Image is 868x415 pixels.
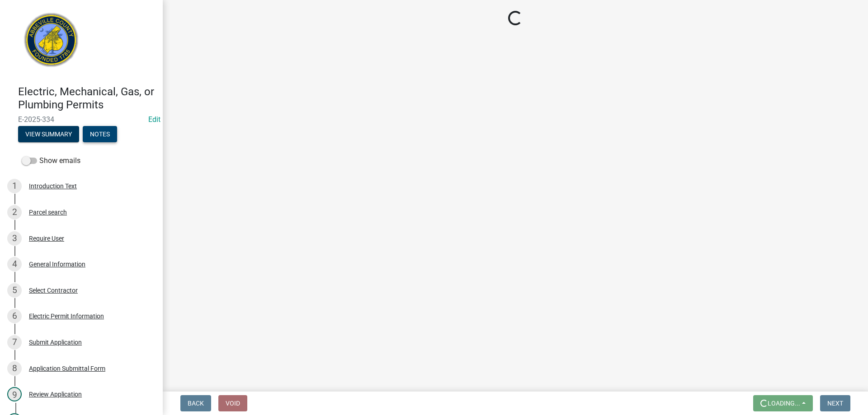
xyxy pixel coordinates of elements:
div: Parcel search [29,209,67,215]
div: Review Application [29,391,82,397]
wm-modal-confirm: Summary [18,131,79,138]
div: 4 [7,257,22,271]
wm-modal-confirm: Edit Application Number [148,115,160,124]
div: 7 [7,335,22,350]
div: 2 [7,205,22,219]
button: Notes [83,126,117,142]
span: Next [827,400,843,407]
div: 8 [7,361,22,376]
span: Back [188,400,204,407]
div: Application Submittal Form [29,365,105,372]
div: 6 [7,309,22,323]
button: Back [180,395,211,411]
a: Edit [148,115,160,124]
div: Electric Permit Information [29,313,104,319]
div: Select Contractor [29,287,78,294]
div: 9 [7,387,22,401]
div: 5 [7,283,22,298]
div: General Information [29,261,85,267]
h4: Electric, Mechanical, Gas, or Plumbing Permits [18,85,156,112]
button: Next [820,395,850,411]
label: Show emails [22,155,80,166]
button: View Summary [18,126,79,142]
div: 1 [7,179,22,193]
span: E-2025-334 [18,115,145,124]
span: Loading... [768,400,800,407]
div: 3 [7,231,22,246]
div: Submit Application [29,339,82,345]
img: Abbeville County, South Carolina [18,9,85,76]
div: Require User [29,235,64,242]
div: Introduction Text [29,183,77,189]
wm-modal-confirm: Notes [83,131,117,138]
button: Void [218,395,247,411]
button: Loading... [753,395,813,411]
